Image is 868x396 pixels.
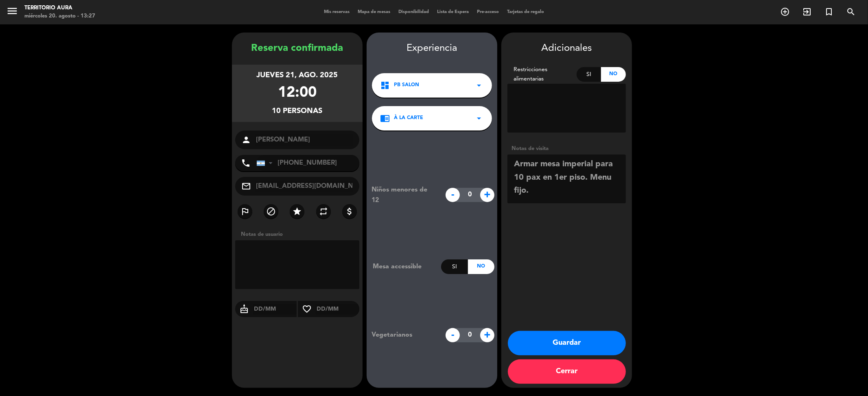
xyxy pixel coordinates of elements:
div: Experiencia [367,41,497,57]
i: attach_money [345,207,354,216]
button: menu [6,5,18,20]
button: Cerrar [508,359,626,384]
span: - [446,328,460,342]
span: Mapa de mesas [354,10,394,14]
span: À LA CARTE [394,114,423,122]
span: Tarjetas de regalo [503,10,548,14]
span: Lista de Espera [433,10,473,14]
i: person [241,135,251,145]
div: Si [577,67,601,82]
span: + [480,188,494,202]
i: block [266,207,276,216]
span: Mis reservas [320,10,354,14]
div: TERRITORIO AURA [24,4,95,12]
div: Restricciones alimentarias [507,65,577,84]
div: Vegetarianos [365,330,442,340]
div: No [468,259,494,274]
div: miércoles 20. agosto - 13:27 [24,12,95,20]
div: Mesa accessible [367,261,441,272]
span: - [446,188,460,202]
i: mail_outline [241,181,251,191]
div: Niños menores de 12 [365,185,442,206]
span: + [480,328,494,342]
i: star [292,207,302,216]
span: Pre-acceso [473,10,503,14]
i: repeat [319,207,328,216]
div: Reserva confirmada [232,41,363,57]
i: turned_in_not [824,7,834,17]
i: chrome_reader_mode [380,113,390,123]
input: DD/MM [316,304,359,314]
i: outlined_flag [240,207,250,216]
div: jueves 21, ago. 2025 [257,70,338,81]
i: menu [6,5,18,17]
i: phone [241,158,251,168]
input: DD/MM [253,304,297,314]
i: cake [235,304,253,314]
div: Si [441,259,468,274]
div: Notas de usuario [237,230,363,239]
i: search [846,7,856,17]
i: exit_to_app [802,7,812,17]
i: favorite_border [298,304,316,314]
span: Disponibilidad [394,10,433,14]
div: Adicionales [507,41,626,57]
button: Guardar [508,331,626,355]
div: Argentina: +54 [257,155,275,171]
div: No [601,67,626,82]
div: 12:00 [278,81,317,105]
i: arrow_drop_down [474,81,484,90]
div: 10 personas [272,105,323,117]
i: add_circle_outline [780,7,790,17]
div: Notas de visita [507,144,626,153]
span: PB Salon [394,81,419,89]
i: arrow_drop_down [474,113,484,123]
i: dashboard [380,81,390,90]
